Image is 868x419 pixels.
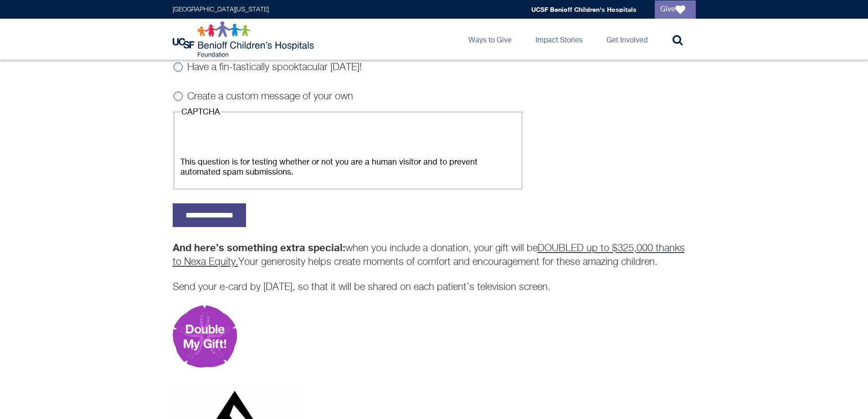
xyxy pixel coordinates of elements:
[461,19,519,60] a: Ways to Give
[531,5,637,13] a: UCSF Benioff Children's Hospitals
[180,157,515,177] div: This question is for testing whether or not you are a human visitor and to prevent automated spam...
[173,241,696,269] p: when you include a donation, your gift will be Your generosity helps create moments of comfort an...
[187,62,362,72] label: Have a fin-tastically spooktacular [DATE]!
[528,19,590,60] a: Impact Stories
[180,107,221,117] legend: CAPTCHA
[173,280,696,294] p: Send your e-card by [DATE], so that it will be shared on each patient’s television screen.
[173,6,269,13] a: [GEOGRAPHIC_DATA][US_STATE]
[173,361,237,369] a: Make a gift
[599,19,655,60] a: Get Involved
[173,243,685,267] u: DOUBLED up to $325,000 thanks to Nexa Equity.
[173,305,237,367] img: Double my gift
[187,92,353,102] label: Create a custom message of your own
[655,0,696,19] a: Give
[173,21,316,57] img: Logo for UCSF Benioff Children's Hospitals Foundation
[180,120,318,155] iframe: Widget containing checkbox for hCaptcha security challenge
[173,242,345,253] strong: And here’s something extra special:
